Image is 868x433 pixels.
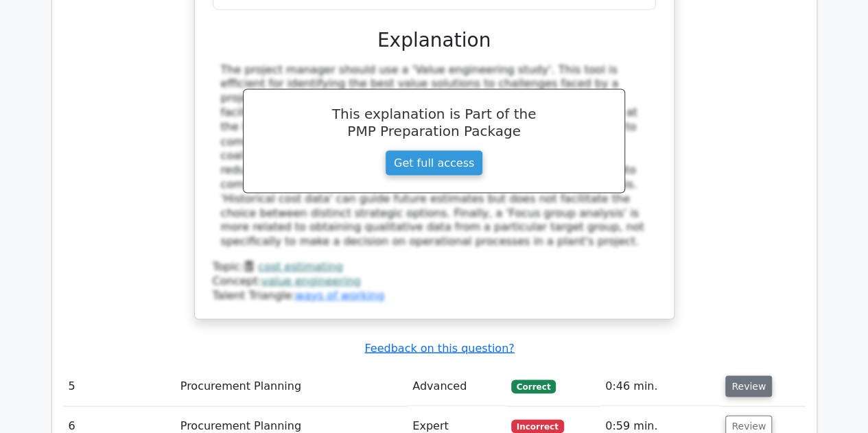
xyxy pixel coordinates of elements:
[385,150,483,176] a: Get full access
[213,274,656,288] div: Concept:
[258,259,343,272] a: cost estimating
[261,274,361,287] a: value engineering
[175,366,407,406] td: Procurement Planning
[295,288,384,301] a: ways of working
[407,366,506,406] td: Advanced
[221,29,648,52] h3: Explanation
[600,366,720,406] td: 0:46 min.
[511,419,564,433] span: Incorrect
[511,379,556,393] span: Correct
[364,341,514,354] a: Feedback on this question?
[213,259,656,302] div: Talent Triangle:
[725,375,772,397] button: Review
[63,366,175,406] td: 5
[213,259,656,274] div: Topic:
[221,63,648,248] div: The project manager should use a 'Value engineering study'. This tool is efficient for identifyin...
